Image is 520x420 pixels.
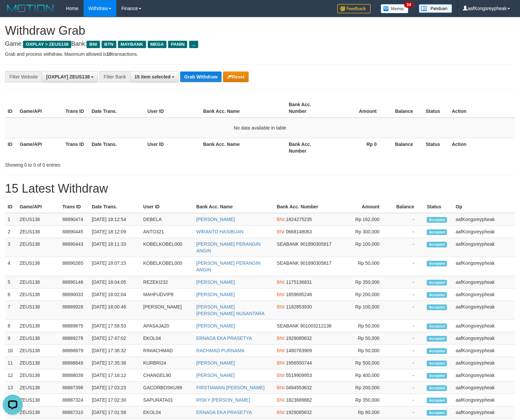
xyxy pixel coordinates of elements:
[338,226,389,238] td: Rp 300,000
[118,41,146,48] span: MAYBANK
[60,382,89,394] td: 88887398
[46,74,90,79] span: [OXPLAY] ZEUS138
[338,257,389,276] td: Rp 50,000
[423,98,449,118] th: Status
[286,410,312,415] span: Copy 1929085632 to clipboard
[89,345,141,357] td: [DATE] 17:36:32
[338,406,389,419] td: Rp 80,000
[196,229,243,234] a: WIRANTO HASIBUAN
[277,373,284,378] span: BNI
[196,410,252,415] a: ERNADA EKA PRASETYA
[89,213,141,226] td: [DATE] 18:12:54
[141,238,194,257] td: KOBELKOBEL000
[148,41,167,48] span: MEGA
[427,229,447,235] span: Accepted
[300,323,331,329] span: Copy 901003212138 to clipboard
[338,320,389,332] td: Rp 50,000
[338,276,389,288] td: Rp 350,000
[338,369,389,382] td: Rp 400,000
[286,98,332,118] th: Bank Acc. Number
[17,382,60,394] td: ZEUS138
[60,213,89,226] td: 88890474
[5,201,17,213] th: ID
[338,213,389,226] td: Rp 162,000
[60,257,89,276] td: 88890265
[193,201,274,213] th: Bank Acc. Name
[277,385,284,390] span: BNI
[338,288,389,301] td: Rp 200,000
[5,276,17,288] td: 5
[17,226,60,238] td: ZEUS138
[89,238,141,257] td: [DATE] 18:11:33
[60,320,89,332] td: 88889875
[423,138,449,157] th: Status
[60,288,89,301] td: 88890033
[89,382,141,394] td: [DATE] 17:03:23
[106,51,112,57] strong: 10
[141,288,194,301] td: MAHFUDVIP8
[381,4,409,13] img: Button%20Memo.svg
[277,279,284,285] span: BNI
[390,276,424,288] td: -
[338,394,389,406] td: Rp 350,000
[196,336,252,341] a: ERNADA EKA PRASETYA
[89,98,145,118] th: Date Trans.
[286,373,312,378] span: Copy 5519909953 to clipboard
[87,41,100,48] span: BNI
[17,213,60,226] td: ZEUS138
[277,360,284,366] span: BNI
[286,229,312,234] span: Copy 0668148063 to clipboard
[196,217,235,222] a: [PERSON_NAME]
[338,201,389,213] th: Amount
[145,138,201,157] th: User ID
[453,257,515,276] td: aafKongsreypheak
[453,382,515,394] td: aafKongsreypheak
[5,345,17,357] td: 10
[449,98,515,118] th: Action
[17,257,60,276] td: ZEUS138
[89,369,141,382] td: [DATE] 17:16:12
[387,98,423,118] th: Balance
[223,71,249,82] button: Reset
[89,257,141,276] td: [DATE] 18:07:15
[390,406,424,419] td: -
[196,397,250,403] a: RISKY [PERSON_NAME]
[89,357,141,369] td: [DATE] 17:35:38
[5,257,17,276] td: 4
[390,301,424,320] td: -
[5,301,17,320] td: 7
[17,276,60,288] td: ZEUS138
[141,345,194,357] td: RINIACHMAD
[89,276,141,288] td: [DATE] 18:04:05
[277,397,284,403] span: BNI
[89,201,141,213] th: Date Trans.
[453,320,515,332] td: aafKongsreypheak
[427,324,447,329] span: Accepted
[89,406,141,419] td: [DATE] 17:01:58
[427,242,447,247] span: Accepted
[5,332,17,345] td: 9
[286,279,312,285] span: Copy 1175136831 to clipboard
[5,3,56,13] img: MOTION_logo.png
[17,332,60,345] td: ZEUS138
[277,410,284,415] span: BNI
[427,336,447,342] span: Accepted
[277,229,284,234] span: BNI
[453,288,515,301] td: aafKongsreypheak
[60,276,89,288] td: 88890146
[338,332,389,345] td: Rp 50,000
[141,382,194,394] td: GACORBOSKU99
[17,394,60,406] td: ZEUS138
[89,288,141,301] td: [DATE] 18:02:04
[60,226,89,238] td: 88890445
[17,288,60,301] td: ZEUS138
[427,217,447,223] span: Accepted
[141,394,194,406] td: SAPURATA01
[449,138,515,157] th: Action
[427,361,447,366] span: Accepted
[89,394,141,406] td: [DATE] 17:02:30
[453,332,515,345] td: aafKongsreypheak
[196,323,235,329] a: [PERSON_NAME]
[427,280,447,285] span: Accepted
[5,238,17,257] td: 3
